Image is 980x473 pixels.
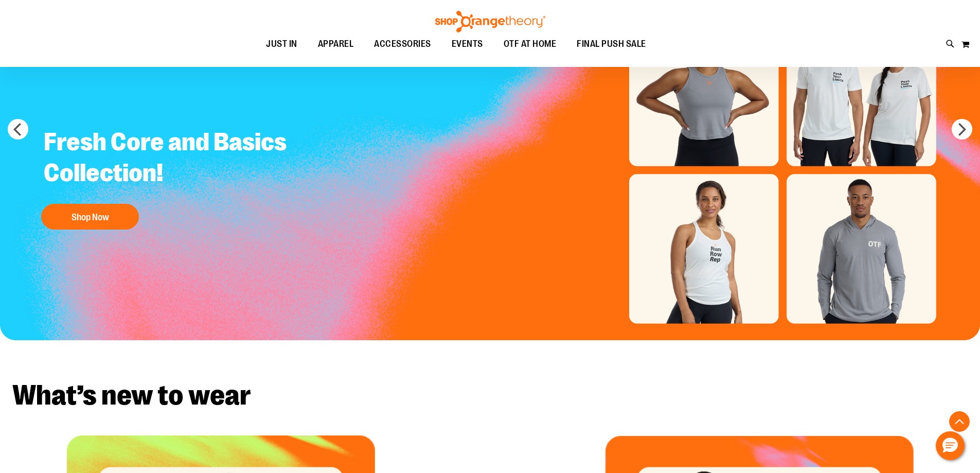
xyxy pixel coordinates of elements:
[441,32,493,56] a: EVENTS
[266,32,297,56] span: JUST IN
[949,411,970,432] button: Back To Top
[318,32,354,56] span: APPAREL
[504,32,557,56] span: OTF AT HOME
[8,119,28,139] button: prev
[493,32,567,56] a: OTF AT HOME
[256,32,308,56] a: JUST IN
[577,32,646,56] span: FINAL PUSH SALE
[566,32,656,56] a: FINAL PUSH SALE
[434,11,547,32] img: Shop Orangetheory
[374,32,431,56] span: ACCESSORIES
[36,119,310,199] h2: Fresh Core and Basics Collection!
[41,204,139,230] button: Shop Now
[364,32,441,56] a: ACCESSORIES
[452,32,483,56] span: EVENTS
[36,119,310,235] a: Fresh Core and Basics Collection! Shop Now
[12,381,968,410] h2: What’s new to wear
[936,431,965,460] button: Hello, have a question? Let’s chat.
[952,119,972,139] button: next
[308,32,364,56] a: APPAREL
